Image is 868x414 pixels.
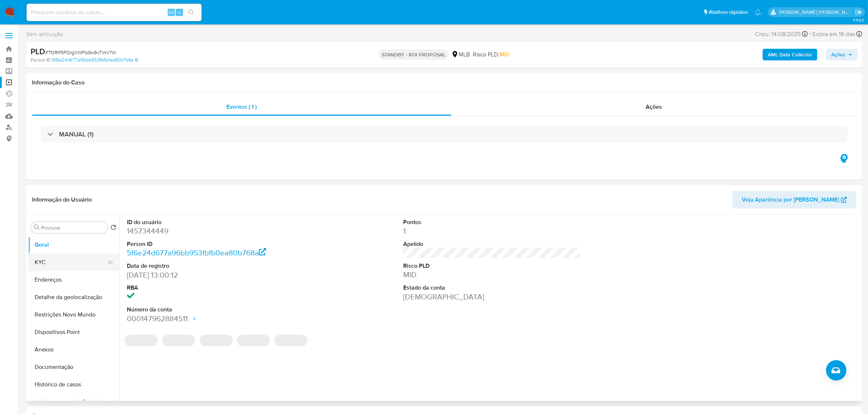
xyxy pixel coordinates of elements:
input: Pesquise usuários ou casos... [27,8,202,17]
button: Restrições Novo Mundo [28,306,119,323]
p: STANDBY - ROI PROPOSAL [379,49,448,60]
button: AML Data Collector [763,49,817,60]
button: Ações [826,49,858,60]
button: Veja Aparência por [PERSON_NAME] [732,191,856,208]
a: Notificações [755,9,761,15]
dt: Estado da conta [403,284,580,292]
span: - [809,29,811,39]
dd: 1457344449 [127,226,304,236]
dd: [DEMOGRAPHIC_DATA] [403,292,580,302]
a: 5f6e24d677a96bb953fbfb0ea80b768a [52,57,138,63]
span: Ações [831,49,845,60]
span: Eventos ( 1 ) [226,103,257,111]
b: PLD [31,45,45,57]
button: KYC [28,254,113,271]
button: Retornar ao pedido padrão [110,224,116,232]
dd: MID [403,270,580,280]
h1: Informação do Caso [32,79,856,86]
span: s [178,9,180,16]
button: Histórico de casos [28,376,119,393]
h1: Informação do Usuário [32,196,92,203]
button: Geral [28,236,119,254]
span: Alt [168,9,174,16]
span: MID [499,50,510,59]
button: Anexos [28,341,119,358]
span: # TfzRrf5POIgXWFbGv6vTWx7W [45,49,116,56]
button: Dispositivos Point [28,323,119,341]
button: search-icon [184,7,199,17]
h3: MANUAL (1) [59,130,94,138]
dd: 1 [403,226,580,236]
a: 5f6e24d677a96bb953fbfb0ea80b768a [127,247,266,258]
button: Endereços [28,271,119,288]
div: MANUAL (1) [41,126,848,143]
dt: Person ID [127,240,304,248]
dt: Pontos [403,218,580,226]
span: Atalhos rápidos [709,8,748,16]
dt: Data de registro [127,262,304,270]
dt: RBA [127,284,304,292]
dt: Risco PLD [403,262,580,270]
div: MLB [451,51,470,59]
dt: Apelido [403,240,580,248]
button: Detalhe da geolocalização [28,288,119,306]
input: Procurar [41,224,105,231]
div: Criou: 14/08/2025 [755,29,808,39]
span: Risco PLD: [473,51,510,59]
b: AML Data Collector [768,49,812,60]
a: Sair [855,8,863,16]
button: Adiantamentos de Dinheiro [28,393,119,411]
span: Sem atribuição [26,30,63,38]
dd: [DATE] 13:00:12 [127,270,304,280]
dd: 000147962884511 [127,314,304,324]
dt: ID do usuário [127,218,304,226]
span: Veja Aparência por [PERSON_NAME] [742,191,839,208]
span: Ações [646,103,662,111]
button: Documentação [28,358,119,376]
p: emerson.gomes@mercadopago.com.br [779,9,853,16]
b: Person ID [31,57,51,63]
button: Procurar [34,224,40,230]
dt: Número da conta [127,306,304,314]
span: Expira em 18 dias [813,30,855,38]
